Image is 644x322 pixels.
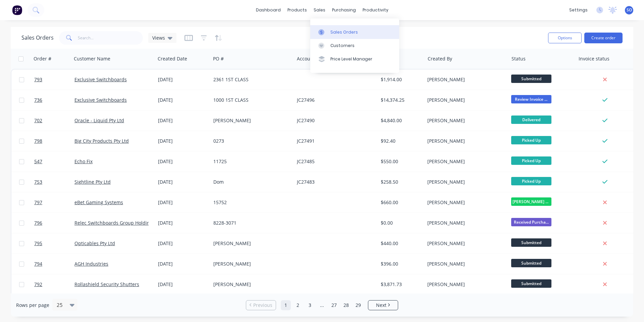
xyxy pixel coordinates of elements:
div: [PERSON_NAME] [213,240,288,247]
img: Factory [12,5,22,15]
div: Order # [34,55,51,62]
span: Received Purcha... [511,218,551,226]
a: Exclusive Switchboards [74,97,127,103]
a: Page 3 [305,300,315,310]
div: Price Level Manager [330,56,372,62]
a: 793 [34,70,74,90]
span: [PERSON_NAME] Power C5 C... [511,197,551,206]
a: Rollashield Security Shutters [74,281,139,287]
span: Submitted [511,75,551,83]
a: Exclusive Switchboards [74,76,127,83]
span: 547 [34,158,42,165]
div: $550.00 [381,158,420,165]
span: 794 [34,261,42,267]
div: products [284,5,310,15]
span: 736 [34,97,42,103]
div: productivity [359,5,392,15]
div: $4,840.00 [381,117,420,124]
a: 795 [34,233,74,254]
span: Picked Up [511,136,551,144]
span: 796 [34,220,42,226]
div: [DATE] [158,97,208,103]
div: Customer Name [74,55,110,62]
a: dashboard [253,5,284,15]
a: 792 [34,274,74,294]
div: [PERSON_NAME] [427,138,502,144]
a: eBet Gaming Systems [74,199,123,205]
span: Picked Up [511,177,551,185]
div: [DATE] [158,281,208,288]
div: [PERSON_NAME] [427,117,502,124]
div: JC27483 [297,179,371,185]
a: 796 [34,213,74,233]
a: Sightline Pty Ltd [74,179,111,185]
a: Big City Products Pty Ltd [74,138,129,144]
span: 795 [34,240,42,247]
div: Dom [213,179,288,185]
div: $0.00 [381,220,420,226]
div: [DATE] [158,117,208,124]
span: 702 [34,117,42,124]
a: Previous page [246,302,276,309]
ul: Pagination [243,300,401,310]
span: 793 [34,76,42,83]
a: Page 29 [353,300,363,310]
span: Next [376,302,386,309]
div: [DATE] [158,199,208,206]
span: Picked Up [511,156,551,165]
div: Customers [330,43,355,49]
span: 753 [34,179,42,185]
div: [DATE] [158,179,208,185]
div: Invoice status [579,55,609,62]
div: $660.00 [381,199,420,206]
div: [PERSON_NAME] [213,261,288,267]
span: 798 [34,138,42,144]
a: 798 [34,131,74,151]
div: [PERSON_NAME] [427,220,502,226]
span: Review Invoice ... [511,95,551,103]
span: Submitted [511,279,551,288]
div: [PERSON_NAME] [213,117,288,124]
div: PO # [213,55,224,62]
div: 11725 [213,158,288,165]
a: Page 28 [341,300,351,310]
a: 702 [34,110,74,131]
div: 2361 1ST CLASS [213,76,288,83]
div: [PERSON_NAME] [427,76,502,83]
div: [DATE] [158,138,208,144]
div: settings [566,5,591,15]
div: purchasing [329,5,359,15]
a: AGH Industries [74,261,108,267]
div: Sales Orders [330,29,358,35]
span: 797 [34,199,42,206]
a: Page 27 [329,300,339,310]
a: Page 2 [293,300,303,310]
div: sales [310,5,329,15]
span: 792 [34,281,42,288]
div: JC27490 [297,117,371,124]
div: JC27485 [297,158,371,165]
span: SO [627,7,632,13]
input: Search... [78,31,143,45]
a: Relec Switchboards Group Holdings [74,220,155,226]
div: [DATE] [158,220,208,226]
a: Customers [310,39,399,52]
div: $1,914.00 [381,76,420,83]
div: $440.00 [381,240,420,247]
div: [DATE] [158,240,208,247]
div: Accounting Order # [297,55,341,62]
div: $14,374.25 [381,97,420,103]
div: JC27491 [297,138,371,144]
div: Created By [428,55,452,62]
div: $92.40 [381,138,420,144]
div: [PERSON_NAME] [427,158,502,165]
div: $258.50 [381,179,420,185]
a: 547 [34,151,74,172]
div: [PERSON_NAME] [427,97,502,103]
h1: Sales Orders [21,35,54,41]
button: Create order [584,33,623,43]
div: $396.00 [381,261,420,267]
div: [PERSON_NAME] [427,261,502,267]
a: 753 [34,172,74,192]
a: Oracle - Liquid Pty Ltd [74,117,124,124]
